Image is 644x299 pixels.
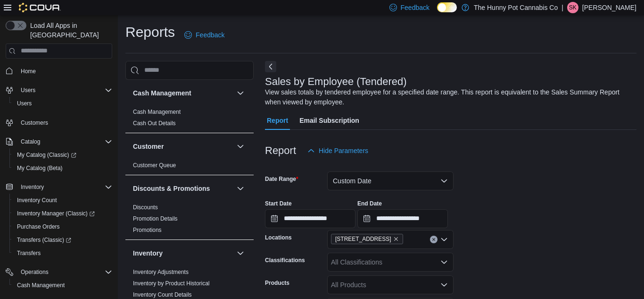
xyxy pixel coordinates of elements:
span: Users [17,100,32,107]
span: Inventory Adjustments [133,268,189,276]
a: Inventory by Product Historical [133,280,210,287]
label: Start Date [265,200,292,207]
button: Cash Management [235,87,246,99]
span: My Catalog (Classic) [13,149,112,161]
a: Inventory Manager (Classic) [13,208,99,219]
p: | [561,2,563,13]
label: Locations [265,234,292,241]
a: Purchase Orders [13,221,64,232]
button: My Catalog (Beta) [9,162,116,175]
span: Purchase Orders [17,223,60,231]
a: My Catalog (Classic) [13,149,80,161]
button: Purchase Orders [9,220,116,233]
a: Inventory Count Details [133,291,192,298]
input: Press the down key to open a popover containing a calendar. [265,209,355,228]
span: Transfers (Classic) [13,234,112,246]
span: Feedback [401,3,429,12]
button: Open list of options [440,236,448,243]
h3: Inventory [133,248,163,258]
button: Customer [235,141,246,152]
span: Catalog [21,138,40,145]
div: View sales totals by tendered employee for a specified date range. This report is equivalent to t... [265,87,632,107]
span: My Catalog (Beta) [17,164,63,172]
div: Sarah Kailan [567,2,578,13]
label: Products [265,279,289,287]
h3: Sales by Employee (Tendered) [265,76,407,87]
p: The Hunny Pot Cannabis Co [474,2,558,13]
span: [STREET_ADDRESS] [335,234,391,244]
button: Customer [133,142,233,151]
button: Open list of options [440,258,448,266]
span: Cash Management [17,282,65,289]
span: Users [17,85,112,96]
span: Users [13,98,112,109]
span: Cash Out Details [133,120,176,127]
button: Cash Management [133,88,233,98]
span: Promotions [133,226,162,234]
button: Clear input [430,236,438,243]
button: Inventory Count [9,194,116,207]
a: Transfers (Classic) [13,234,75,246]
span: Promotion Details [133,215,178,222]
label: Date Range [265,175,298,183]
span: Transfers [13,248,112,259]
span: Customers [21,119,48,127]
span: Users [21,86,35,94]
a: Inventory Adjustments [133,269,189,275]
a: Inventory Count [13,195,61,206]
button: Catalog [2,135,116,148]
label: Classifications [265,256,305,264]
span: Home [17,65,112,77]
button: Operations [2,265,116,279]
a: Customers [17,117,52,128]
div: Discounts & Promotions [125,202,254,239]
a: Customer Queue [133,162,176,169]
span: My Catalog (Classic) [17,151,76,159]
button: Customers [2,116,116,129]
button: Custom Date [327,171,454,190]
span: Inventory [21,183,44,191]
span: Inventory Manager (Classic) [17,210,95,217]
span: Hide Parameters [319,146,368,155]
button: Open list of options [440,281,448,289]
button: Next [265,61,276,72]
a: Home [17,66,40,77]
div: Cash Management [125,106,254,133]
input: Press the down key to open a popover containing a calendar. [357,209,448,228]
span: Email Subscription [299,111,359,130]
button: Inventory [133,248,233,258]
span: Operations [17,266,112,278]
button: Remove 2173 Yonge St from selection in this group [393,236,399,242]
a: Cash Management [133,109,181,115]
span: Transfers [17,249,41,257]
h3: Customer [133,142,164,151]
button: Operations [17,266,52,278]
a: Cash Management [13,280,68,291]
span: Cash Management [13,280,112,291]
label: End Date [357,200,382,207]
h3: Report [265,145,296,156]
button: Catalog [17,136,44,147]
a: Transfers [13,248,44,259]
a: Discounts [133,204,158,211]
a: My Catalog (Classic) [9,148,116,162]
span: Inventory Count Details [133,291,192,299]
a: Cash Out Details [133,120,176,127]
p: [PERSON_NAME] [582,2,636,13]
span: Inventory Manager (Classic) [13,208,112,219]
a: Promotions [133,227,162,233]
button: Cash Management [9,279,116,292]
span: Purchase Orders [13,221,112,232]
a: Users [13,98,35,109]
h3: Cash Management [133,88,191,98]
a: My Catalog (Beta) [13,162,66,174]
span: Operations [21,268,49,276]
span: Feedback [196,30,224,40]
span: Transfers (Classic) [17,236,71,244]
span: Inventory Count [17,196,57,204]
h3: Discounts & Promotions [133,184,210,193]
button: Discounts & Promotions [235,183,246,194]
